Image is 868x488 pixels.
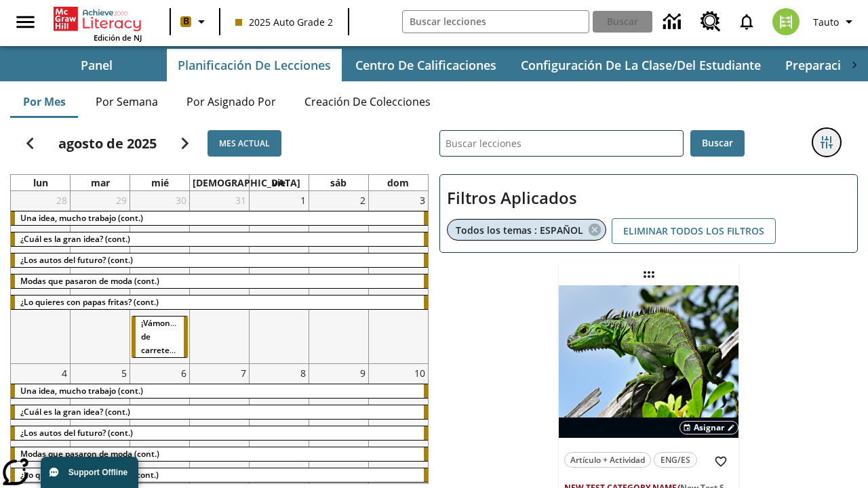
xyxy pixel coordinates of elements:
[85,85,169,118] button: Por semana
[31,175,51,190] a: lunes
[729,4,764,39] a: Notificaciones
[20,385,143,396] span: Una idea, mucho trabajo (cont.)
[456,224,583,237] span: Todos los temas : ESPAÑOL
[167,49,342,81] button: Planificación de lecciones
[176,85,287,118] button: Por asignado por
[10,85,78,118] button: Por mes
[298,364,309,382] a: 8 de agosto de 2025
[167,126,202,161] button: Seguir
[20,233,130,245] span: ¿Cuál es la gran idea? (cont.)
[190,191,250,363] td: 31 de julio de 2025
[368,191,428,363] td: 3 de agosto de 2025
[357,191,368,209] a: 2 de agosto de 2025
[149,175,172,190] a: miércoles
[654,452,697,468] button: ENG/ES
[20,406,130,418] span: ¿Cuál es la gran idea? (cont.)
[344,49,507,81] button: Centro de calificaciones
[694,422,724,434] span: Asignar
[447,182,850,215] h2: Filtros Aplicados
[20,212,143,224] span: Una idea, mucho trabajo (cont.)
[412,364,428,382] a: 10 de agosto de 2025
[130,191,190,363] td: 30 de julio de 2025
[178,364,189,382] a: 6 de agosto de 2025
[54,5,142,33] a: Portada
[175,9,215,34] button: Boost El color de la clase es anaranjado claro. Cambiar el color de la clase.
[764,4,808,39] button: Escoja un nuevo avatar
[68,468,127,477] span: Support Offline
[11,405,428,419] div: ¿Cuál es la gran idea? (cont.)
[439,174,858,253] div: Filtros Aplicados
[11,232,428,246] div: ¿Cuál es la gran idea? (cont.)
[692,3,729,40] a: Centro de recursos, Se abrirá en una pestaña nueva.
[119,364,130,382] a: 5 de agosto de 2025
[20,427,133,439] span: ¿Los autos del futuro? (cont.)
[11,211,428,225] div: Una idea, mucho trabajo (cont.)
[612,218,776,245] button: Eliminar todos los filtros
[690,130,745,157] button: Buscar
[11,447,428,461] div: Modas que pasaron de moda (cont.)
[54,4,142,43] div: Portada
[208,130,281,157] button: Mes actual
[58,136,157,152] h2: agosto de 2025
[384,175,412,190] a: domingo
[638,264,660,285] div: Lección arrastrable: Lluvia de iguanas
[11,253,428,267] div: ¿Los autos del futuro? (cont.)
[841,49,868,81] div: Pestañas siguientes
[11,426,428,440] div: ¿Los autos del futuro? (cont.)
[11,191,71,363] td: 28 de julio de 2025
[294,85,441,118] button: Creación de colecciones
[233,191,249,209] a: 31 de julio de 2025
[183,13,189,30] span: B
[141,317,180,356] span: ¡Vámonos de carretera!
[88,175,113,190] a: martes
[59,364,70,382] a: 4 de agosto de 2025
[709,449,733,474] button: Añadir a mis Favoritas
[54,191,70,209] a: 28 de julio de 2025
[510,49,772,81] button: Configuración de la clase/del estudiante
[570,453,645,467] span: Artículo + Actividad
[655,3,692,41] a: Centro de información
[679,421,738,434] button: Asignar Elegir fechas
[813,129,840,156] button: Menú lateral de filtros
[660,453,690,467] span: ENG/ES
[11,468,428,482] div: ¿Lo quieres con papas fritas? (cont.)
[190,175,303,190] a: jueves
[11,384,428,398] div: Una idea, mucho trabajo (cont.)
[173,191,189,209] a: 30 de julio de 2025
[403,11,589,33] input: Buscar campo
[27,49,841,81] div: Subbarra de navegación
[357,364,368,382] a: 9 de agosto de 2025
[447,219,606,241] div: Eliminar Todos los temas : ESPAÑOL el ítem seleccionado del filtro
[813,15,839,29] span: Tauto
[298,191,309,209] a: 1 de agosto de 2025
[113,191,130,209] a: 29 de julio de 2025
[20,254,133,266] span: ¿Los autos del futuro? (cont.)
[440,131,683,156] input: Buscar lecciones
[11,274,428,288] div: Modas que pasaron de moda (cont.)
[417,191,428,209] a: 3 de agosto de 2025
[20,275,159,287] span: Modas que pasaron de moda (cont.)
[132,317,188,357] div: ¡Vámonos de carretera!
[235,15,333,29] span: 2025 Auto Grade 2
[5,2,45,42] button: Abrir el menú lateral
[328,175,349,190] a: sábado
[269,175,288,190] a: viernes
[20,296,159,308] span: ¿Lo quieres con papas fritas? (cont.)
[41,457,138,488] button: Support Offline
[13,126,47,161] button: Regresar
[28,49,164,81] button: Panel
[20,448,159,460] span: Modas que pasaron de moda (cont.)
[71,191,130,363] td: 29 de julio de 2025
[249,191,309,363] td: 1 de agosto de 2025
[238,364,249,382] a: 7 de agosto de 2025
[11,296,428,309] div: ¿Lo quieres con papas fritas? (cont.)
[808,9,863,34] button: Perfil/Configuración
[94,33,142,43] span: Edición de NJ
[772,8,800,35] img: avatar image
[309,191,368,363] td: 2 de agosto de 2025
[564,452,651,468] button: Artículo + Actividad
